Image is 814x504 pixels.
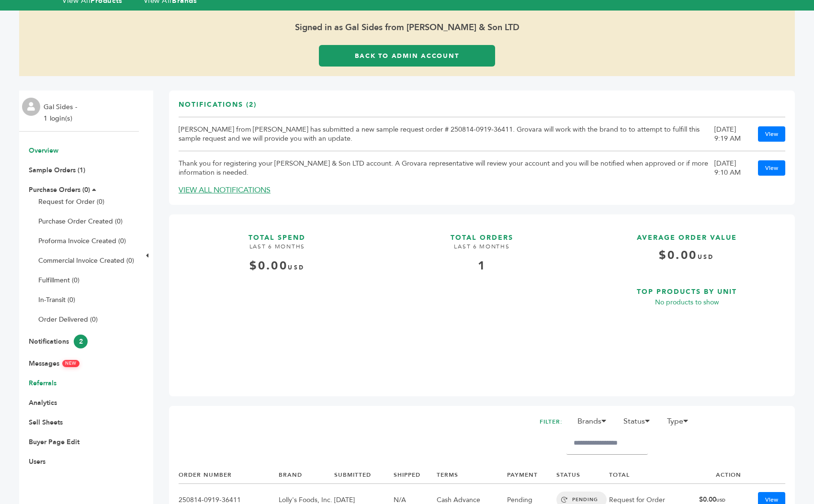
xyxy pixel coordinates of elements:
h3: Notifications (2) [179,100,257,117]
th: ORDER NUMBER [179,466,279,484]
a: TOTAL SPEND LAST 6 MONTHS $0.00USD [179,224,376,379]
th: STATUS [556,466,609,484]
a: TOTAL ORDERS LAST 6 MONTHS 1 [384,224,581,379]
div: [DATE] 9:10 AM [714,159,748,177]
a: TOP PRODUCTS BY UNIT No products to show [588,278,785,379]
span: USD [716,497,725,503]
div: $0.00 [179,258,376,274]
a: Notifications2 [29,337,88,346]
h2: FILTER: [540,415,563,428]
a: Sell Sheets [29,418,63,427]
a: Purchase Order Created (0) [38,217,123,226]
a: View [758,160,785,176]
a: Commercial Invoice Created (0) [38,256,134,265]
li: Gal Sides - 1 login(s) [44,101,79,124]
td: [PERSON_NAME] from [PERSON_NAME] has submitted a new sample request order # 250814-0919-36411. Gr... [179,117,714,151]
div: [DATE] 9:19 AM [714,125,748,143]
a: Order Delivered (0) [38,315,98,324]
a: VIEW ALL NOTIFICATIONS [179,185,271,195]
a: In-Transit (0) [38,295,75,304]
a: Overview [29,146,58,155]
li: Status [619,415,660,432]
li: Brands [573,415,617,432]
li: Type [662,415,699,432]
th: SHIPPED [394,466,437,484]
h4: $0.00 [588,247,785,271]
span: Signed in as Gal Sides from [PERSON_NAME] & Son LTD [19,11,795,45]
span: USD [288,264,305,271]
h3: TOTAL ORDERS [384,224,581,243]
a: Fulfillment (0) [38,276,79,285]
p: No products to show [588,297,785,308]
a: Referrals [29,379,57,388]
a: Analytics [29,398,57,407]
th: SUBMITTED [334,466,394,484]
a: Buyer Page Edit [29,437,79,447]
h4: LAST 6 MONTHS [384,243,581,258]
th: TOTAL [609,466,699,484]
img: profile.png [22,98,40,116]
a: Sample Orders (1) [29,166,85,175]
th: BRAND [279,466,334,484]
h3: AVERAGE ORDER VALUE [588,224,785,243]
h4: LAST 6 MONTHS [179,243,376,258]
span: 2 [74,335,88,348]
h3: TOTAL SPEND [179,224,376,243]
span: USD [698,253,714,261]
a: Users [29,457,45,466]
a: View [758,126,785,142]
a: Proforma Invoice Created (0) [38,236,126,246]
a: AVERAGE ORDER VALUE $0.00USD [588,224,785,270]
input: Filter by keywords [566,432,648,455]
a: MessagesNEW [29,359,79,368]
th: PAYMENT [507,466,556,484]
th: TERMS [437,466,507,484]
td: Thank you for registering your [PERSON_NAME] & Son LTD account. A Grovara representative will rev... [179,151,714,185]
a: Back to Admin Account [319,45,495,67]
a: Purchase Orders (0) [29,185,90,194]
a: Request for Order (0) [38,197,104,206]
h3: TOP PRODUCTS BY UNIT [588,278,785,297]
th: ACTION [699,466,741,484]
div: 1 [384,258,581,274]
span: NEW [62,360,79,367]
